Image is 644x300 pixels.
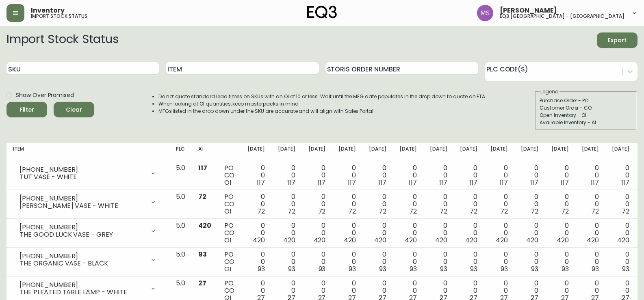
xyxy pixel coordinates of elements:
div: 0 0 [338,251,356,273]
img: 1b6e43211f6f3cc0b0729c9049b8e7af [477,5,493,21]
span: 420 [283,235,295,245]
span: 93 [470,264,477,274]
div: 0 0 [399,164,417,186]
div: 0 0 [551,251,569,273]
span: 420 [526,235,538,245]
span: 420 [198,221,211,230]
div: [PHONE_NUMBER]TUT VASE - WHITE [13,164,163,182]
div: 0 0 [612,251,629,273]
div: 0 0 [551,164,569,186]
div: PO CO [224,251,234,273]
div: 0 0 [278,251,295,273]
span: 72 [348,207,356,216]
span: 93 [288,264,295,274]
div: 0 0 [247,164,265,186]
div: 0 0 [247,193,265,215]
div: 0 0 [308,251,326,273]
div: Open Inventory - OI [540,112,632,119]
div: 0 0 [399,251,417,273]
span: 72 [379,207,386,216]
span: 117 [257,178,265,187]
span: 93 [410,264,417,274]
div: 0 0 [460,193,477,215]
span: 93 [349,264,356,274]
th: [DATE] [271,143,302,161]
th: [DATE] [545,143,575,161]
span: 117 [561,178,569,187]
th: [DATE] [362,143,393,161]
li: When looking at OI quantities, keep masterpacks in mind. [158,100,487,108]
span: 117 [348,178,356,187]
div: 0 0 [490,251,508,273]
div: 0 0 [369,193,386,215]
div: PO CO [224,164,234,186]
div: 0 0 [278,193,295,215]
div: 0 0 [582,164,599,186]
span: Inventory [31,7,65,14]
div: 0 0 [490,164,508,186]
div: [PHONE_NUMBER] [20,281,145,289]
div: 0 0 [551,222,569,244]
span: 117 [378,178,386,187]
div: 0 0 [369,251,386,273]
span: 72 [500,207,508,216]
span: 117 [500,178,508,187]
div: PO CO [224,193,234,215]
button: Export [597,32,637,48]
span: 117 [439,178,447,187]
span: 72 [288,207,295,216]
span: 93 [198,250,207,259]
div: 0 0 [612,193,629,215]
div: 0 0 [308,164,326,186]
div: 0 0 [430,251,447,273]
h5: eq3 [GEOGRAPHIC_DATA] - [GEOGRAPHIC_DATA] [500,14,624,19]
th: [DATE] [453,143,484,161]
div: 0 0 [369,164,386,186]
div: Customer Order - CO [540,104,632,112]
span: Export [603,35,631,45]
span: 420 [405,235,417,245]
span: 117 [198,163,207,173]
div: 0 0 [399,222,417,244]
span: 93 [501,264,508,274]
span: 117 [621,178,629,187]
span: 420 [435,235,447,245]
span: [PERSON_NAME] [500,7,557,14]
span: Show Over Promised [16,91,74,99]
span: 93 [258,264,265,274]
th: AI [192,143,218,161]
span: 117 [469,178,477,187]
span: 420 [374,235,386,245]
span: 72 [470,207,477,216]
span: 420 [496,235,508,245]
th: PLC [169,143,192,161]
div: 0 0 [338,193,356,215]
span: 117 [530,178,538,187]
div: 0 0 [430,193,447,215]
span: Clear [60,105,88,115]
span: 72 [531,207,538,216]
div: Available Inventory - AI [540,119,632,126]
div: 0 0 [430,222,447,244]
div: 0 0 [247,222,265,244]
div: 0 0 [490,193,508,215]
div: Purchase Order - PO [540,97,632,104]
div: 0 0 [247,251,265,273]
div: THE GOOD LUCK VASE - GREY [20,231,145,238]
span: 117 [318,178,326,187]
div: 0 0 [612,164,629,186]
div: [PERSON_NAME] VASE - WHITE [20,202,145,209]
th: [DATE] [484,143,514,161]
td: 5.0 [169,190,192,219]
th: [DATE] [302,143,332,161]
th: [DATE] [332,143,362,161]
h5: import stock status [31,14,87,19]
button: Clear [54,102,94,117]
div: 0 0 [460,222,477,244]
div: 0 0 [521,222,538,244]
span: 93 [622,264,629,274]
li: Do not quote standard lead times on SKUs with an OI of 10 or less. Wait until the MFG date popula... [158,93,487,100]
div: [PHONE_NUMBER] [20,166,145,173]
span: 72 [257,207,265,216]
span: 72 [318,207,326,216]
